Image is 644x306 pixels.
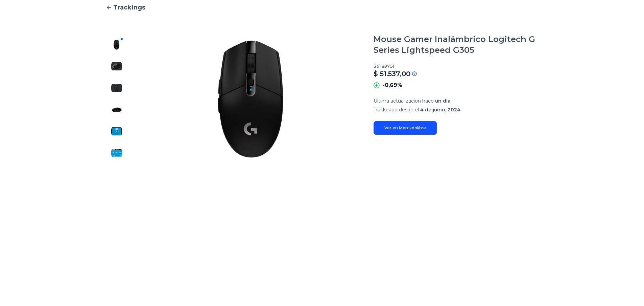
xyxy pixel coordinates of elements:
[111,104,122,115] img: Mouse Gamer Inalámbrico Logitech G Series Lightspeed G305
[111,61,122,72] img: Mouse Gamer Inalámbrico Logitech G Series Lightspeed G305
[111,83,122,93] img: Mouse Gamer Inalámbrico Logitech G Series Lightspeed G305
[374,98,434,104] span: Ultima actualizacion hace
[382,81,402,89] p: -0,69%
[113,3,145,12] span: Trackings
[374,121,437,135] a: Ver en Mercadolibre
[374,107,419,113] span: Trackeado desde el
[106,3,539,12] a: Trackings
[435,98,451,104] span: un día
[374,34,539,56] h1: Mouse Gamer Inalámbrico Logitech G Series Lightspeed G305
[374,69,410,79] p: $ 51.537,00
[111,39,122,50] img: Mouse Gamer Inalámbrico Logitech G Series Lightspeed G305
[111,126,122,137] img: Mouse Gamer Inalámbrico Logitech G Series Lightspeed G305
[141,34,360,164] img: Mouse Gamer Inalámbrico Logitech G Series Lightspeed G305
[111,148,122,158] img: Mouse Gamer Inalámbrico Logitech G Series Lightspeed G305
[374,64,539,69] p: $ 51.897,51
[420,107,460,113] span: 4 de junio, 2024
